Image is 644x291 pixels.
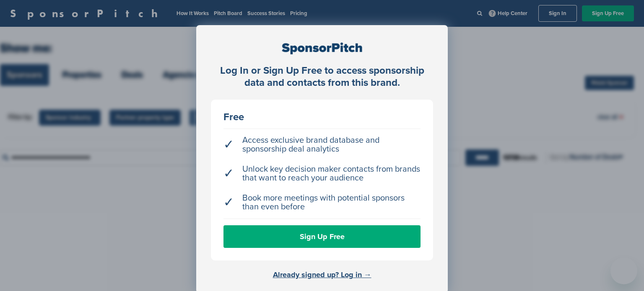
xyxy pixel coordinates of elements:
a: Already signed up? Log in → [273,270,371,279]
a: Sign Up Free [223,225,421,248]
span: ✓ [223,169,234,178]
div: Free [223,112,421,122]
span: ✓ [223,198,234,207]
div: Log In or Sign Up Free to access sponsorship data and contacts from this brand. [211,65,433,89]
li: Unlock key decision maker contacts from brands that want to reach your audience [223,161,421,187]
li: Access exclusive brand database and sponsorship deal analytics [223,132,421,158]
iframe: Buton lansare fereastră mesagerie [610,258,637,284]
li: Book more meetings with potential sponsors than even before [223,190,421,216]
span: ✓ [223,140,234,149]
